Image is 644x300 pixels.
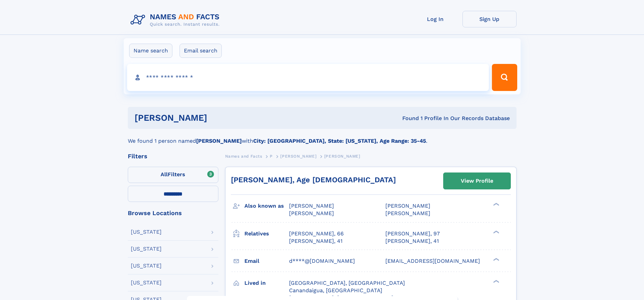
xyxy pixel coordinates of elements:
[492,230,500,234] div: ❯
[131,263,162,269] div: [US_STATE]
[289,210,334,216] span: [PERSON_NAME]
[492,202,500,207] div: ❯
[385,258,480,264] span: [EMAIL_ADDRESS][DOMAIN_NAME]
[385,237,439,245] a: [PERSON_NAME], 41
[127,64,489,91] input: search input
[289,203,334,209] span: [PERSON_NAME]
[253,138,426,144] b: City: [GEOGRAPHIC_DATA], State: [US_STATE], Age Range: 35-45
[462,11,517,27] a: Sign Up
[324,154,360,159] span: [PERSON_NAME]
[385,230,440,237] a: [PERSON_NAME], 97
[131,280,162,285] div: [US_STATE]
[231,176,396,184] a: [PERSON_NAME], Age [DEMOGRAPHIC_DATA]
[385,210,430,216] span: [PERSON_NAME]
[280,152,316,160] a: [PERSON_NAME]
[131,246,162,252] div: [US_STATE]
[161,171,168,178] span: All
[244,255,289,267] h3: Email
[270,152,273,160] a: P
[492,64,517,91] button: Search Button
[196,138,242,144] b: [PERSON_NAME]
[492,279,500,283] div: ❯
[270,154,273,159] span: P
[129,44,172,58] label: Name search
[408,11,462,27] a: Log In
[280,154,316,159] span: [PERSON_NAME]
[385,203,430,209] span: [PERSON_NAME]
[131,229,162,235] div: [US_STATE]
[244,277,289,289] h3: Lived in
[289,230,344,237] a: [PERSON_NAME], 66
[128,167,218,183] label: Filters
[128,129,517,145] div: We found 1 person named with .
[289,280,405,286] span: [GEOGRAPHIC_DATA], [GEOGRAPHIC_DATA]
[135,114,305,122] h1: [PERSON_NAME]
[444,173,510,189] a: View Profile
[180,44,222,58] label: Email search
[289,287,382,294] span: Canandaigua, [GEOGRAPHIC_DATA]
[128,153,218,159] div: Filters
[225,152,262,160] a: Names and Facts
[244,200,289,212] h3: Also known as
[305,115,510,122] div: Found 1 Profile In Our Records Database
[289,237,342,245] a: [PERSON_NAME], 41
[244,228,289,239] h3: Relatives
[461,173,493,189] div: View Profile
[128,11,225,29] img: Logo Names and Facts
[128,210,218,216] div: Browse Locations
[492,257,500,261] div: ❯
